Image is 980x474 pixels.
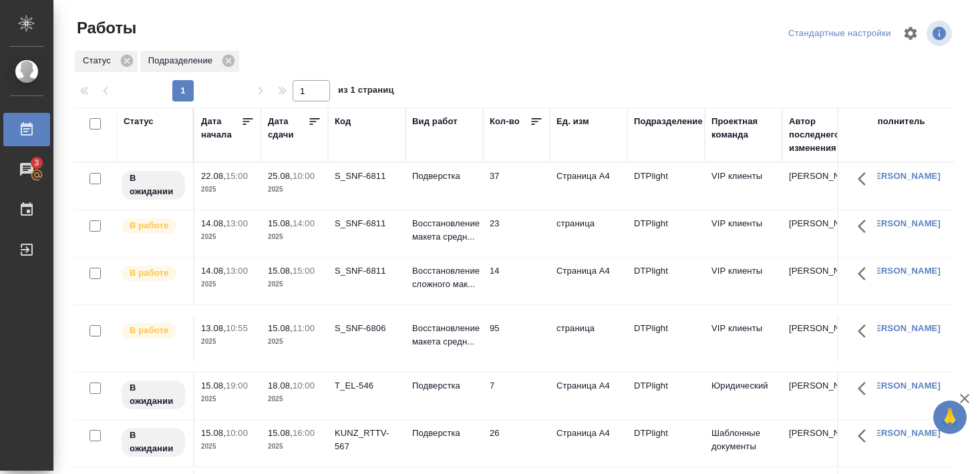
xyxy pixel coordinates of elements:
p: Восстановление макета средн... [412,217,476,244]
span: из 1 страниц [338,82,394,101]
div: Автор последнего изменения [789,115,853,155]
td: DTPlight [627,420,705,467]
p: 11:00 [293,323,315,333]
p: 18.08, [268,381,293,391]
p: 2025 [201,183,255,196]
span: Настроить таблицу [894,17,927,49]
p: 14.08, [201,266,226,276]
td: VIP клиенты [705,210,782,257]
p: Восстановление макета средн... [412,322,476,348]
span: 🙏 [939,403,961,431]
p: 14.08, [201,218,226,228]
td: [PERSON_NAME] [782,210,860,257]
button: Здесь прячутся важные кнопки [850,258,882,290]
div: Код [335,115,351,128]
td: 95 [483,315,550,362]
p: 13:00 [226,218,248,228]
td: VIP клиенты [705,315,782,362]
p: 19:00 [226,381,248,391]
p: 2025 [201,335,255,348]
p: В работе [130,219,168,232]
div: Статус [124,115,154,128]
p: Восстановление сложного мак... [412,264,476,291]
div: Вид работ [412,115,458,128]
span: Посмотреть информацию [927,21,955,46]
p: 2025 [201,393,255,406]
td: VIP клиенты [705,163,782,210]
td: DTPlight [627,210,705,257]
p: 2025 [201,440,255,453]
div: Проектная команда [711,115,776,142]
span: Работы [73,17,136,39]
td: 14 [483,258,550,304]
p: Подверстка [412,379,476,393]
a: [PERSON_NAME] [866,218,941,228]
td: Страница А4 [550,373,627,419]
td: [PERSON_NAME] [782,420,860,467]
div: Исполнитель [866,115,925,128]
td: Юридический [705,373,782,419]
td: страница [550,210,627,257]
td: VIP клиенты [705,258,782,304]
span: 3 [26,156,47,170]
td: 37 [483,163,550,210]
div: Исполнитель выполняет работу [120,322,186,340]
p: 2025 [201,230,255,244]
div: Исполнитель выполняет работу [120,217,186,235]
td: DTPlight [627,258,705,304]
a: [PERSON_NAME] [866,381,941,391]
p: Подразделение [148,54,217,67]
div: T_EL-546 [335,379,399,393]
p: 10:00 [293,171,315,181]
p: В работе [130,266,168,280]
button: Здесь прячутся важные кнопки [850,163,882,195]
p: В работе [130,324,168,337]
div: Исполнитель назначен, приступать к работе пока рано [120,170,186,201]
td: [PERSON_NAME] [782,258,860,304]
p: 2025 [268,183,321,196]
div: S_SNF-6811 [335,217,399,230]
td: страница [550,315,627,362]
p: 15.08, [268,323,293,333]
div: Исполнитель выполняет работу [120,264,186,282]
button: Здесь прячутся важные кнопки [850,420,882,452]
p: 2025 [268,278,321,291]
p: 15.08, [201,428,226,438]
td: [PERSON_NAME] [782,373,860,419]
p: 25.08, [268,171,293,181]
button: 🙏 [933,401,967,434]
div: KUNZ_RTTV-567 [335,427,399,453]
div: Кол-во [490,115,520,128]
p: 2025 [201,278,255,291]
p: Подверстка [412,427,476,440]
p: 13:00 [226,266,248,276]
div: S_SNF-6811 [335,264,399,278]
div: Подразделение [140,51,239,72]
p: Подверстка [412,170,476,183]
div: S_SNF-6806 [335,322,399,335]
div: S_SNF-6811 [335,170,399,183]
p: 10:00 [226,428,248,438]
p: В ожидании [130,172,177,198]
td: Страница А4 [550,258,627,304]
p: 2025 [268,393,321,406]
td: Шаблонные документы [705,420,782,467]
button: Здесь прячутся важные кнопки [850,210,882,242]
a: 3 [3,153,50,186]
div: Статус [75,51,138,72]
p: 15.08, [268,428,293,438]
p: 10:55 [226,323,248,333]
p: 15.08, [201,381,226,391]
button: Здесь прячутся важные кнопки [850,315,882,347]
div: Ед. изм [556,115,589,128]
p: 2025 [268,335,321,348]
td: DTPlight [627,315,705,362]
p: 15:00 [226,171,248,181]
div: Подразделение [634,115,703,128]
div: Исполнитель назначен, приступать к работе пока рано [120,379,186,411]
p: 15:00 [293,266,315,276]
a: [PERSON_NAME] [866,171,941,181]
p: 22.08, [201,171,226,181]
td: [PERSON_NAME] [782,163,860,210]
a: [PERSON_NAME] [866,428,941,438]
